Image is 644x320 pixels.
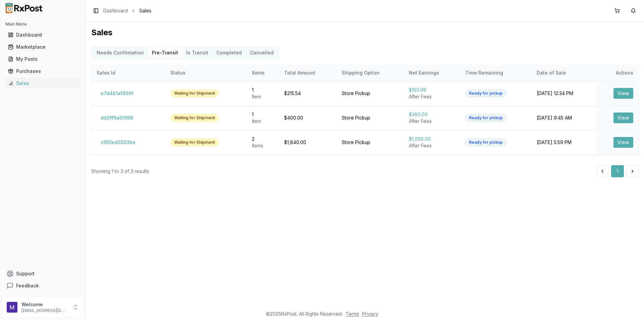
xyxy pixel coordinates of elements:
[284,139,331,146] div: $1,840.00
[613,88,633,99] button: View
[5,65,80,77] a: Purchases
[409,93,454,100] div: After Fees
[465,90,506,97] div: Ready for pickup
[91,65,165,81] th: Sales Id
[97,88,138,99] button: e7d4b1a1936f
[252,87,273,93] div: 1
[404,65,460,81] th: Net Earnings
[7,302,17,313] img: User avatar
[3,66,83,77] button: Purchases
[5,41,80,53] a: Marketplace
[8,32,77,38] div: Dashboard
[5,53,80,65] a: My Posts
[103,7,128,14] a: Dashboard
[5,77,80,89] a: Sales
[148,47,182,58] button: Pre-Transit
[165,65,246,81] th: Status
[342,139,398,146] div: Store Pickup
[170,90,219,97] div: Waiting for Shipment
[97,137,140,148] button: c955ed3533be
[5,21,80,27] h2: Main Menu
[212,47,246,58] button: Completed
[3,30,83,40] button: Dashboard
[284,115,331,121] div: $400.00
[246,47,278,58] button: Cancelled
[3,78,83,89] button: Sales
[613,112,633,123] button: View
[3,54,83,64] button: My Posts
[465,139,506,146] div: Ready for pickup
[252,93,273,100] div: Item
[93,47,148,58] button: Needs Confirmation
[21,308,68,313] p: [EMAIL_ADDRESS][DOMAIN_NAME]
[336,65,404,81] th: Shipping Option
[3,280,83,292] button: Feedback
[97,112,137,123] button: dd3ff6a5f996
[531,65,596,81] th: Date of Sale
[170,114,219,122] div: Waiting for Shipment
[8,68,77,75] div: Purchases
[460,65,531,81] th: Time Remaining
[409,111,454,118] div: $360.00
[16,282,39,289] span: Feedback
[8,56,77,62] div: My Posts
[170,139,219,146] div: Waiting for Shipment
[537,90,591,97] div: [DATE] 12:34 PM
[103,7,151,14] nav: breadcrumb
[247,65,279,81] th: Items
[342,115,398,121] div: Store Pickup
[5,29,80,41] a: Dashboard
[279,65,336,81] th: Total Amount
[362,311,378,317] a: Privacy
[597,65,639,81] th: Actions
[345,311,359,317] a: Terms
[537,139,591,146] div: [DATE] 5:59 PM
[465,114,506,122] div: Ready for pickup
[252,111,273,118] div: 1
[91,168,149,175] div: Showing 1 to 3 of 3 results
[537,115,591,121] div: [DATE] 9:45 AM
[409,118,454,125] div: After Fees
[8,80,77,87] div: Sales
[409,136,454,142] div: $1,656.00
[409,87,454,93] div: $193.99
[182,47,212,58] button: In Transit
[21,301,68,308] p: Welcome
[611,165,624,177] button: 1
[91,27,639,38] h1: Sales
[284,90,331,97] div: $215.54
[342,90,398,97] div: Store Pickup
[613,137,633,148] button: View
[3,268,83,280] button: Support
[3,42,83,52] button: Marketplace
[139,7,151,14] span: Sales
[252,136,273,142] div: 2
[252,142,273,149] div: Item s
[252,118,273,125] div: Item
[8,44,77,50] div: Marketplace
[409,142,454,149] div: After Fees
[3,3,46,13] img: RxPost Logo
